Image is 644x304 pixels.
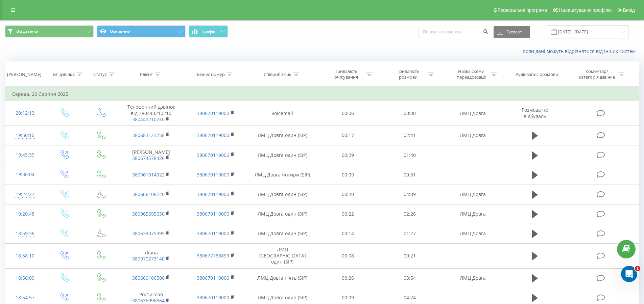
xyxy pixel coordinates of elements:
div: Тривалість розмови [390,68,426,80]
td: ЛМЦ Довга [440,185,505,204]
td: ЛМЦ Довга один (SIP) [248,224,317,243]
a: 380670119000 [197,132,229,138]
div: 20:12:13 [12,107,38,120]
td: Voicemail [248,101,317,126]
div: 19:50:10 [12,129,38,142]
a: Коли дані можуть відрізнятися вiд інших систем [523,48,639,54]
td: 00:09 [317,165,379,185]
td: 02:41 [379,126,441,145]
div: Тривалість очікування [328,68,364,80]
a: 380666108720 [132,191,165,197]
td: ЛМЦ Довга [440,101,505,126]
td: 00:31 [379,165,441,185]
a: 380670119000 [197,191,229,197]
td: 00:21 [379,244,441,269]
td: 00:26 [317,268,379,288]
td: ЛМЦ [GEOGRAPHIC_DATA] один (SIP) [248,244,317,269]
td: ЛМЦ Довга чотири (SIP) [248,165,317,185]
td: 01:40 [379,145,441,165]
a: 380677788899 [197,252,229,259]
div: Статус [93,72,107,77]
td: ЛМЦ Довга [440,224,505,243]
a: 380670119000 [197,171,229,178]
a: 380670119000 [197,230,229,237]
div: 18:59:36 [12,227,38,240]
div: 19:24:27 [12,188,38,201]
span: Всі дзвінки [16,29,39,34]
td: 02:26 [379,204,441,224]
td: 00:06 [317,101,379,126]
td: 00:17 [317,126,379,145]
button: Основний [97,25,186,37]
td: 00:20 [317,185,379,204]
a: 380970273140 [132,255,165,262]
td: ЛМЦ Довга п'ять (SIP) [248,268,317,288]
a: 380674578426 [132,155,165,161]
td: 03:54 [379,268,441,288]
div: Коментар/категорія дзвінка [577,68,617,80]
span: 1 [635,266,640,271]
a: 380660106506 [132,275,165,281]
div: Тип дзвінка [51,72,75,77]
a: 380670119000 [197,211,229,217]
td: 04:09 [379,185,441,204]
div: 18:58:10 [12,249,38,262]
button: Графік [189,25,228,37]
td: Телефонний дзвінок від 380443210210 [119,101,183,126]
div: Бізнес номер [197,72,225,77]
td: ЛМЦ Довга один (SIP) [248,204,317,224]
td: 01:27 [379,224,441,243]
a: 380670119000 [197,110,229,116]
div: 19:20:48 [12,208,38,221]
td: Середа, 20 Серпня 2025 [5,87,639,101]
div: Аудіозапис розмови [516,72,558,77]
div: 19:43:39 [12,148,38,162]
span: Розмова не відбулась [522,107,548,119]
td: ЛМЦ Довга один (SIP) [248,145,317,165]
a: 380670119000 [197,275,229,281]
td: Ліана [119,244,183,269]
td: [PERSON_NAME] [119,145,183,165]
button: Всі дзвінки [5,25,94,37]
a: 380670119000 [197,294,229,301]
div: Клієнт [140,72,153,77]
div: 18:56:00 [12,272,38,285]
span: Реферальна програма [498,7,547,13]
iframe: Intercom live chat [621,266,637,282]
td: 00:08 [317,244,379,269]
a: 380683123758 [132,132,165,138]
td: 00:29 [317,145,379,165]
div: [PERSON_NAME] [7,72,41,77]
span: Налаштування профілю [559,7,612,13]
input: Пошук за номером [419,26,490,38]
div: Назва схеми переадресації [453,68,489,80]
td: 00:22 [317,204,379,224]
span: Графік [202,29,215,34]
a: 380961014922 [132,171,165,178]
a: 380443210210 [132,116,165,122]
td: ЛМЦ Довга [440,268,505,288]
td: 00:00 [379,101,441,126]
td: ЛМЦ Довга [440,126,505,145]
a: 380965695630 [132,211,165,217]
td: ЛМЦ Довга один (SIP) [248,185,317,204]
a: 380670119000 [197,152,229,158]
td: 00:14 [317,224,379,243]
a: 380636996864 [132,297,165,304]
span: Вихід [623,7,635,13]
td: ЛМЦ Довга [440,204,505,224]
a: 380639075395 [132,230,165,237]
td: ЛМЦ Довга один (SIP) [248,126,317,145]
div: 19:36:04 [12,168,38,181]
button: Експорт [494,26,530,38]
div: Співробітник [264,72,291,77]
